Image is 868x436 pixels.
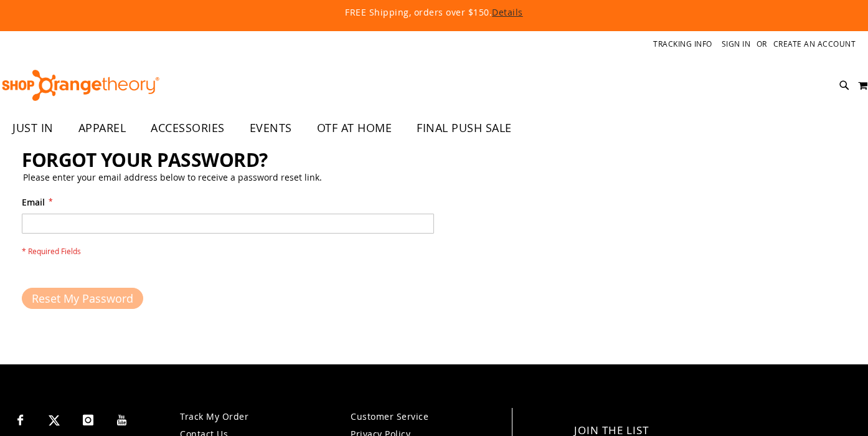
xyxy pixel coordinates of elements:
span: EVENTS [250,114,292,142]
a: APPAREL [66,114,139,143]
span: OTF AT HOME [317,114,392,142]
a: Visit our Facebook page [9,408,31,430]
a: ACCESSORIES [138,114,237,143]
legend: Please enter your email address below to receive a password reset link. [22,171,323,184]
span: JUST IN [12,114,54,142]
span: ACCESSORIES [151,114,225,142]
p: FREE Shipping, orders over $150. [60,6,808,19]
a: Create an Account [773,39,856,49]
a: EVENTS [237,114,304,143]
a: Visit our Youtube page [111,408,133,430]
span: FINAL PUSH SALE [417,114,512,142]
span: Email [22,196,45,209]
a: Tracking Info [653,39,712,49]
span: APPAREL [78,114,126,142]
a: FINAL PUSH SALE [404,114,524,143]
a: Visit our Instagram page [77,408,99,430]
a: OTF AT HOME [304,114,405,143]
a: Details [492,6,523,18]
a: Visit our X page [44,408,65,430]
span: * Required Fields [22,246,434,257]
a: Customer Service [351,410,428,422]
span: Forgot Your Password? [22,147,268,173]
img: Twitter [49,415,60,426]
a: Track My Order [180,410,248,422]
a: Sign In [722,39,751,49]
